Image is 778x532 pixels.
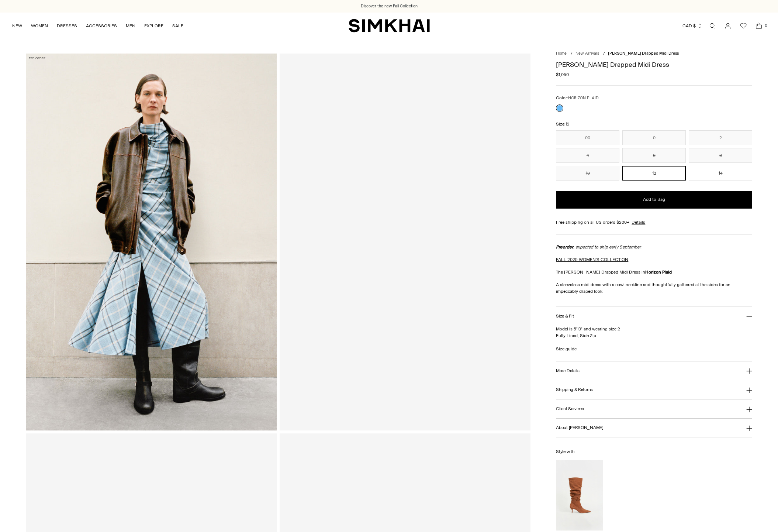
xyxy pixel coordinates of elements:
[556,361,752,380] button: More Details
[632,219,645,226] a: Details
[566,122,569,127] span: 12
[643,196,665,203] span: Add to Bag
[645,270,672,275] strong: Horizon Plaid
[736,18,751,33] a: Wishlist
[556,244,642,250] em: , expected to ship early September.
[349,18,430,33] a: SIMKHAI
[556,314,574,319] h3: Size & Fit
[556,307,752,326] button: Size & Fit
[31,18,48,34] a: WOMEN
[568,96,599,100] span: HORIZON PLAID
[556,61,752,68] h1: [PERSON_NAME] Drapped Midi Dress
[603,51,605,57] div: /
[556,166,619,181] button: 10
[556,71,569,78] span: $1,050
[556,425,603,430] h3: About [PERSON_NAME]
[556,368,579,373] h3: More Details
[608,51,679,56] span: [PERSON_NAME] Drapped Midi Dress
[556,148,619,163] button: 4
[622,166,686,181] button: 12
[556,219,752,226] div: Free shipping on all US orders $200+
[682,18,702,34] button: CAD $
[689,148,752,163] button: 8
[556,380,752,399] button: Shipping & Returns
[556,269,752,275] p: The [PERSON_NAME] Drapped Midi Dress in
[556,121,569,128] label: Size:
[556,399,752,418] button: Client Services
[556,191,752,209] button: Add to Bag
[575,51,599,56] a: New Arrivals
[556,130,619,145] button: 00
[556,346,577,352] a: Size guide
[361,3,418,9] a: Discover the new Fall Collection
[622,148,686,163] button: 6
[705,18,720,33] a: Open search modal
[556,449,752,454] h6: Style with
[556,419,752,437] button: About [PERSON_NAME]
[556,387,593,392] h3: Shipping & Returns
[763,22,769,29] span: 0
[556,51,752,57] nav: breadcrumbs
[556,460,603,531] a: Jordi Suede Slouch Boot
[556,406,584,411] h3: Client Services
[751,18,766,33] a: Open cart modal
[689,166,752,181] button: 14
[57,18,77,34] a: DRESSES
[720,18,735,33] a: Go to the account page
[172,18,183,34] a: SALE
[126,18,135,34] a: MEN
[689,130,752,145] button: 2
[26,54,277,430] img: Burke Drapped Midi Dress
[622,130,686,145] button: 0
[571,51,573,57] div: /
[556,281,752,295] p: A sleeveless midi dress with a cowl neckline and thoughtfully gathered at the sides for an impecc...
[556,51,567,56] a: Home
[144,18,163,34] a: EXPLORE
[86,18,117,34] a: ACCESSORIES
[556,326,752,339] p: Model is 5'10" and wearing size 2 Fully Lined, Side Zip
[280,54,530,430] a: Burke Drapped Midi Dress
[556,257,628,262] a: FALL 2025 WOMEN'S COLLECTION
[556,244,573,250] strong: Preorder
[556,95,599,102] label: Color:
[12,18,22,34] a: NEW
